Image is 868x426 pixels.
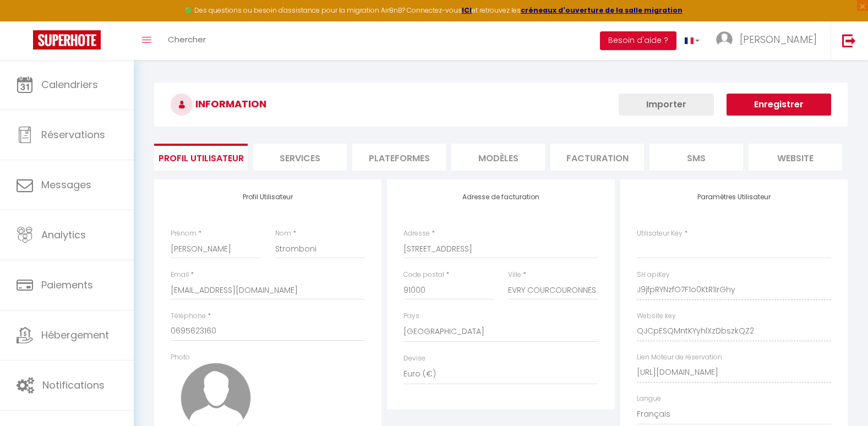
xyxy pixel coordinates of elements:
[842,34,856,47] img: logout
[42,378,105,392] span: Notifications
[9,4,42,37] button: Ouvrir le widget de chat LiveChat
[403,228,430,239] label: Adresse
[168,34,206,45] span: Chercher
[508,270,521,280] label: Ville
[253,144,347,171] li: Services
[41,128,105,141] span: Réservations
[403,193,598,201] h4: Adresse de facturation
[171,311,206,321] label: Téléphone
[521,6,683,15] a: créneaux d'ouverture de la salle migration
[171,193,365,201] h4: Profil Utilisateur
[749,144,842,171] li: website
[403,270,444,280] label: Code postal
[171,228,196,239] label: Prénom
[41,178,91,192] span: Messages
[171,270,189,280] label: Email
[637,228,683,239] label: Utilisateur Key
[160,21,214,60] a: Chercher
[451,144,545,171] li: MODÈLES
[716,31,733,48] img: ...
[600,31,676,50] button: Besoin d'aide ?
[708,21,831,60] a: ... [PERSON_NAME]
[352,144,446,171] li: Plateformes
[403,353,425,364] label: Devise
[550,144,644,171] li: Facturation
[740,32,817,46] span: [PERSON_NAME]
[462,6,472,15] a: ICI
[637,193,831,201] h4: Paramètres Utilisateur
[727,94,831,116] button: Enregistrer
[637,352,722,363] label: Lien Moteur de réservation
[171,352,190,363] label: Photo
[41,328,109,342] span: Hébergement
[41,278,93,292] span: Paiements
[619,94,714,116] button: Importer
[275,228,291,239] label: Nom
[637,311,676,321] label: Website key
[154,83,848,127] h3: INFORMATION
[154,144,248,171] li: Profil Utilisateur
[41,78,98,91] span: Calendriers
[649,144,743,171] li: SMS
[41,228,86,242] span: Analytics
[33,30,101,50] img: Super Booking
[403,311,419,321] label: Pays
[637,394,661,404] label: Langue
[637,270,670,280] label: SH apiKey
